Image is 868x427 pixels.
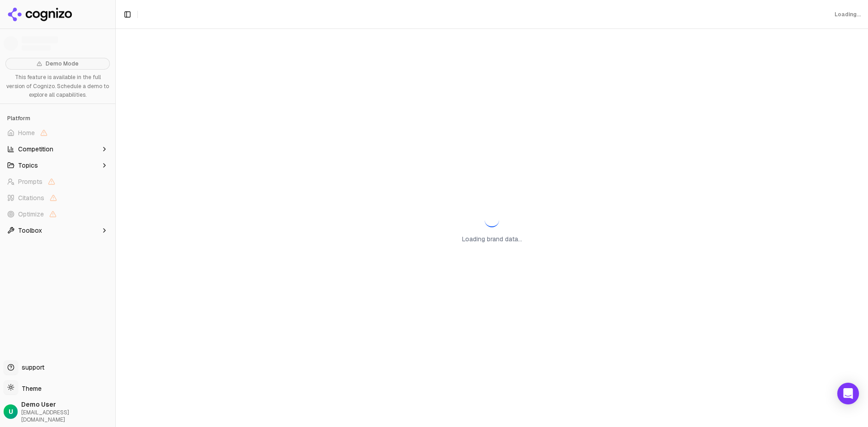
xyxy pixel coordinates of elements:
[462,235,522,244] p: Loading brand data...
[18,145,53,154] span: Competition
[4,158,112,173] button: Topics
[21,409,112,423] span: [EMAIL_ADDRESS][DOMAIN_NAME]
[21,400,112,409] span: Demo User
[18,177,42,186] span: Prompts
[4,111,112,126] div: Platform
[18,363,44,372] span: support
[18,128,35,137] span: Home
[18,193,44,202] span: Citations
[5,73,110,100] p: This feature is available in the full version of Cognizo. Schedule a demo to explore all capabili...
[835,11,861,18] div: Loading...
[18,210,44,219] span: Optimize
[837,383,859,404] div: Open Intercom Messenger
[18,161,38,170] span: Topics
[4,142,112,156] button: Competition
[4,223,112,238] button: Toolbox
[46,60,79,67] span: Demo Mode
[18,385,42,393] span: Theme
[9,407,13,416] span: U
[18,226,42,235] span: Toolbox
